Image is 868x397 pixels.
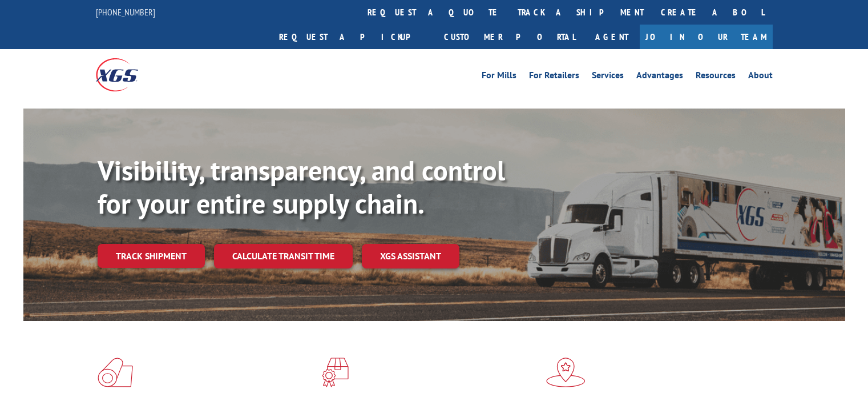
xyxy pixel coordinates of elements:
[362,244,459,268] a: XGS ASSISTANT
[592,71,624,83] a: Services
[98,244,205,268] a: Track shipment
[482,71,516,83] a: For Mills
[636,71,683,83] a: Advantages
[214,244,353,268] a: Calculate transit time
[696,71,736,83] a: Resources
[322,358,349,387] img: xgs-icon-focused-on-flooring-red
[546,358,586,387] img: xgs-icon-flagship-distribution-model-red
[98,358,133,387] img: xgs-icon-total-supply-chain-intelligence-red
[435,25,584,49] a: Customer Portal
[640,25,773,49] a: Join Our Team
[529,71,579,83] a: For Retailers
[748,71,773,83] a: About
[271,25,435,49] a: Request a pickup
[96,6,155,18] a: [PHONE_NUMBER]
[584,25,640,49] a: Agent
[98,153,505,221] b: Visibility, transparency, and control for your entire supply chain.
